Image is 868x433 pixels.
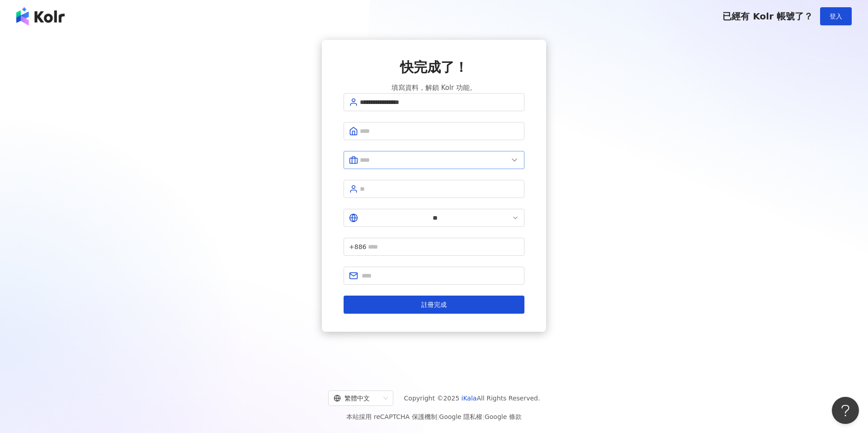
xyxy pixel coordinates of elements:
[830,13,842,20] span: 登入
[485,413,522,420] a: Google 條款
[832,397,859,424] iframe: Help Scout Beacon - Open
[820,7,852,25] button: 登入
[346,411,521,422] span: 本站採用 reCAPTCHA 保護機制
[482,413,485,420] span: |
[344,296,524,314] button: 註冊完成
[437,413,439,420] span: |
[439,413,482,420] a: Google 隱私權
[400,58,468,77] span: 快完成了！
[421,301,447,308] span: 註冊完成
[722,11,813,22] span: 已經有 Kolr 帳號了？
[404,393,540,404] span: Copyright © 2025 All Rights Reserved.
[349,242,366,252] span: +886
[16,7,65,25] img: logo
[462,395,477,402] a: iKala
[392,82,476,93] span: 填寫資料，解鎖 Kolr 功能。
[334,391,380,405] div: 繁體中文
